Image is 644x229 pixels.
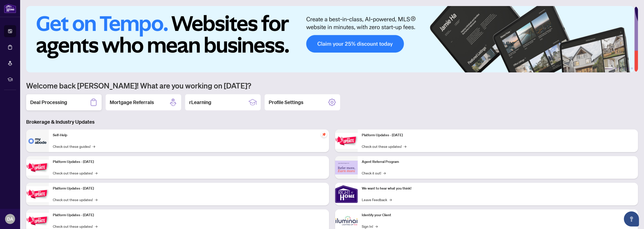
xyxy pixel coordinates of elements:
button: 3 [619,67,621,69]
a: Check out these updates!→ [362,144,406,149]
button: 6 [631,67,633,69]
span: → [95,170,97,176]
h2: rLearning [189,99,211,106]
button: 2 [615,67,617,69]
span: → [383,170,386,176]
button: 5 [627,67,629,69]
p: We want to hear what you think! [362,186,634,191]
h3: Brokerage & Industry Updates [26,118,638,125]
a: Leave Feedback→ [362,197,392,202]
a: Check out these updates!→ [53,170,97,176]
p: Platform Updates - [DATE] [362,132,634,138]
img: Self-Help [26,129,49,152]
a: Check out these updates!→ [53,223,97,229]
span: → [404,144,406,149]
p: Platform Updates - [DATE] [53,186,325,191]
span: → [95,223,97,229]
img: Platform Updates - September 16, 2025 [26,160,49,175]
p: Platform Updates - [DATE] [53,159,325,165]
p: Self-Help [53,132,325,138]
button: 1 [605,67,613,69]
span: → [93,144,95,149]
a: Check out these updates!→ [53,197,97,202]
h1: Welcome back [PERSON_NAME]! What are you working on [DATE]? [26,81,638,90]
span: pushpin [321,131,327,138]
span: → [95,197,97,202]
a: Check out these guides!→ [53,144,95,149]
h2: Profile Settings [269,99,303,106]
button: Open asap [624,211,639,226]
a: Sign In!→ [362,223,378,229]
img: Platform Updates - July 21, 2025 [26,186,49,202]
a: Check it out!→ [362,170,386,176]
span: DA [7,215,13,222]
img: Slide 0 [26,6,634,72]
span: → [375,223,378,229]
span: → [389,197,392,202]
p: Platform Updates - [DATE] [53,212,325,218]
img: logo [4,4,16,13]
h2: Mortgage Referrals [110,99,154,106]
p: Identify your Client [362,212,634,218]
img: We want to hear what you think! [335,183,358,205]
h2: Deal Processing [30,99,67,106]
img: Agent Referral Program [335,161,358,174]
button: 4 [623,67,625,69]
img: Platform Updates - July 8, 2025 [26,213,49,229]
p: Agent Referral Program [362,159,634,165]
img: Platform Updates - June 23, 2025 [335,133,358,149]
